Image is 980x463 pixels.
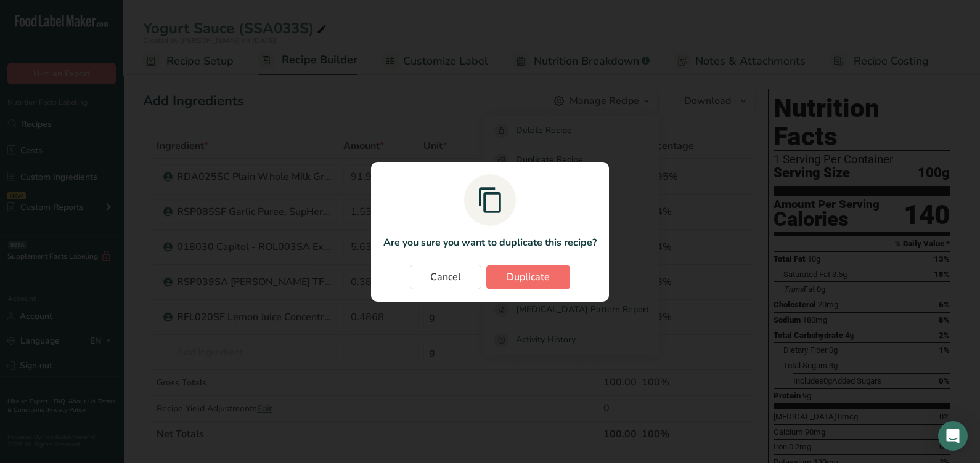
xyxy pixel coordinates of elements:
p: Are you sure you want to duplicate this recipe? [383,235,597,250]
span: Duplicate [507,270,550,284]
span: Cancel [430,270,461,284]
button: Duplicate [486,265,570,289]
button: Cancel [410,265,481,289]
div: Open Intercom Messenger [938,421,968,451]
